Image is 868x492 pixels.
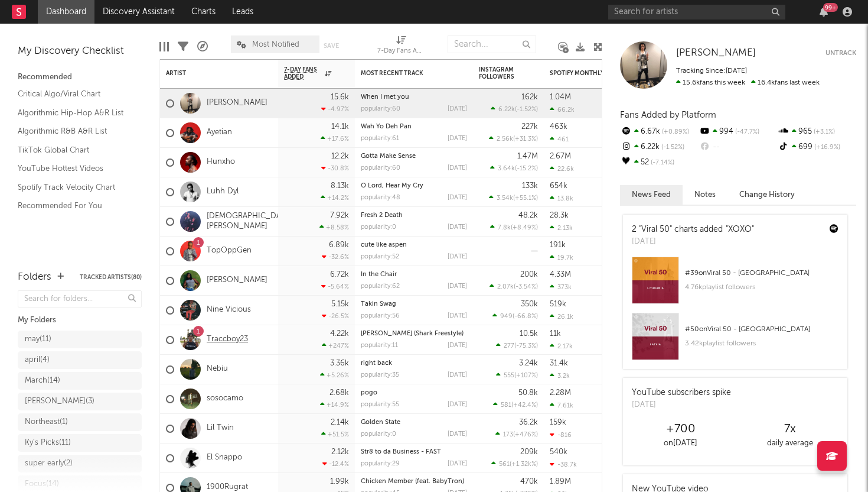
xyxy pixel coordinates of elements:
div: 36.2k [519,419,538,426]
div: 1.04M [550,93,571,101]
a: Str8 to da Business - FAST [361,449,441,455]
div: -32.6 % [322,253,349,261]
div: 191k [550,241,566,249]
div: 2.13k [550,224,573,232]
a: super early(2) [18,455,142,472]
div: -5.64 % [321,283,349,290]
div: 373k [550,283,572,291]
div: 7.61k [550,402,573,409]
div: 209k [520,448,538,456]
div: Folders [18,270,51,284]
div: 2.12k [331,448,349,456]
div: 2.28M [550,389,571,397]
div: 10.5k [520,330,538,338]
button: News Feed [620,185,683,205]
a: Nebiu [207,364,228,374]
div: 6.22k [620,140,699,155]
div: 3.42k playlist followers [685,336,838,351]
span: 6.22k [498,106,515,113]
div: 3.2k [550,372,570,380]
span: +3.1 % [812,129,835,135]
div: 52 [620,155,699,170]
a: Takin Swag [361,301,396,307]
div: Str8 to da Business - FAST [361,449,467,455]
div: Edit Columns [159,30,169,64]
span: -1.52 % [517,106,536,113]
div: +700 [626,422,735,436]
div: 7.92k [330,212,349,219]
div: 66.2k [550,106,575,114]
span: +55.1 % [515,195,536,202]
div: Takin Swag [361,301,467,307]
div: # 50 on Viral 50 - [GEOGRAPHIC_DATA] [685,322,838,336]
div: [DATE] [448,283,467,290]
div: 3.36k [330,360,349,367]
a: Spotify Track Velocity Chart [18,181,130,194]
div: 19.7k [550,254,573,261]
a: Algorithmic Hip-Hop A&R List [18,106,130,119]
div: Ky's Picks ( 11 ) [25,436,71,450]
div: [DATE] [448,254,467,260]
a: [PERSON_NAME] [207,98,267,108]
div: ( ) [493,401,538,409]
div: [DATE] [448,342,467,349]
div: +51.5 % [321,430,349,438]
div: 5.15k [331,300,349,308]
div: 227k [521,123,538,131]
button: Untrack [825,47,856,59]
div: 7 x [735,422,844,436]
span: +107 % [516,373,536,379]
div: popularity: 55 [361,402,399,408]
div: 470k [520,478,538,485]
div: super early ( 2 ) [25,457,73,471]
a: Recommended For You [18,199,130,212]
div: 350k [521,300,538,308]
div: David Ruffin (Shark Freestyle) [361,331,467,337]
div: Recommended [18,70,142,85]
a: april(4) [18,351,142,369]
a: Fresh 2 Death [361,212,403,219]
div: popularity: 35 [361,372,399,378]
div: -816 [550,431,572,439]
a: O Lord, Hear My Cry [361,183,423,189]
span: [PERSON_NAME] [676,48,756,58]
div: 654k [550,182,567,190]
div: ( ) [489,194,538,202]
a: Gotta Make Sense [361,153,416,160]
div: 28.3k [550,212,569,219]
div: popularity: 29 [361,461,400,467]
div: 7-Day Fans Added (7-Day Fans Added) [377,44,425,59]
div: 159k [550,419,566,426]
div: Focus ( 14 ) [25,477,59,491]
a: Northeast(1) [18,413,142,431]
div: [DATE] [448,135,467,142]
span: +31.3 % [515,136,536,143]
a: [DEMOGRAPHIC_DATA][PERSON_NAME] [207,212,293,232]
div: 2.68k [329,389,349,397]
div: Filters [178,30,188,64]
input: Search... [448,35,536,53]
div: My Discovery Checklist [18,44,142,59]
div: 540k [550,448,567,456]
div: cute like aspen [361,242,467,248]
span: +0.89 % [660,129,689,135]
a: Traccboy23 [207,335,248,345]
div: popularity: 52 [361,254,399,260]
div: ( ) [490,164,538,172]
div: 15.6k [331,93,349,101]
div: -30.8 % [321,164,349,172]
div: [PERSON_NAME] ( 3 ) [25,394,94,409]
div: 463k [550,123,567,131]
div: 994 [699,124,777,140]
div: popularity: 0 [361,431,396,438]
button: Change History [727,185,807,205]
a: Luhh Dyl [207,187,239,197]
div: +14.2 % [321,194,349,202]
span: Most Notified [252,41,299,48]
button: Save [324,43,339,49]
span: 2.07k [497,284,514,290]
div: Golden State [361,419,467,426]
a: pogo [361,390,377,396]
div: april ( 4 ) [25,353,50,367]
div: Artist [166,70,254,77]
